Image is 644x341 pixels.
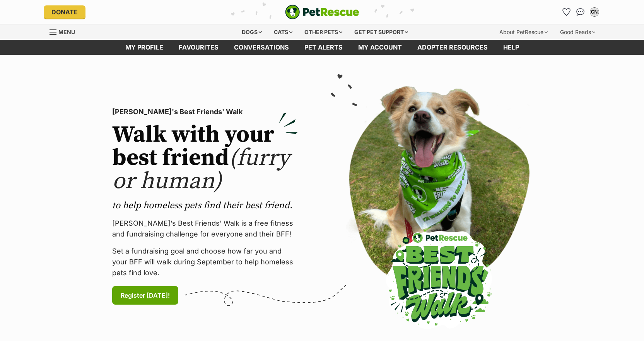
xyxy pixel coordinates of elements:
[555,24,601,40] div: Good Reads
[560,6,601,18] ul: Account quick links
[58,29,75,35] span: Menu
[576,8,584,16] img: chat-41dd97257d64d25036548639549fe6c8038ab92f7586957e7f3b1b290dea8141.svg
[560,6,573,18] a: Favourites
[112,218,298,240] p: [PERSON_NAME]’s Best Friends' Walk is a free fitness and fundraising challenge for everyone and t...
[410,40,495,55] a: Adopter resources
[297,40,350,55] a: Pet alerts
[112,123,298,193] h2: Walk with your best friend
[588,6,601,18] button: My account
[171,40,226,55] a: Favourites
[118,40,171,55] a: My profile
[494,24,553,40] div: About PetRescue
[495,40,527,55] a: Help
[112,199,298,212] p: to help homeless pets find their best friend.
[574,6,587,18] a: Conversations
[285,5,359,19] img: logo-e224e6f780fb5917bec1dbf3a21bbac754714ae5b6737aabdf751b685950b380.svg
[121,291,170,300] span: Register [DATE]!
[50,24,80,38] a: Menu
[112,106,298,117] p: [PERSON_NAME]'s Best Friends' Walk
[112,246,298,278] p: Set a fundraising goal and choose how far you and your BFF will walk during September to help hom...
[268,24,298,40] div: Cats
[299,24,348,40] div: Other pets
[350,40,410,55] a: My account
[591,8,598,16] div: CN
[236,24,267,40] div: Dogs
[349,24,413,40] div: Get pet support
[226,40,297,55] a: conversations
[285,5,359,19] a: PetRescue
[44,5,85,19] a: Donate
[112,286,178,305] a: Register [DATE]!
[112,144,290,196] span: (furry or human)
